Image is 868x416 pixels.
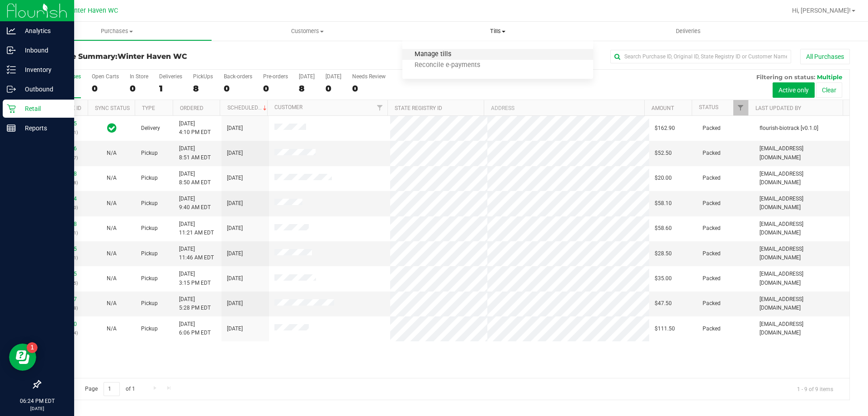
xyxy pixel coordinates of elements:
a: Status [699,104,718,110]
span: Packed [703,325,721,333]
span: Reconcile e-payments [402,62,492,69]
p: 06:24 PM EDT [4,397,70,405]
a: Customer [274,104,302,110]
button: N/A [107,299,117,308]
p: [DATE] [4,405,70,412]
span: Packed [703,274,721,283]
span: Tills [402,27,593,35]
a: Purchases [22,22,212,41]
span: [DATE] [227,299,243,308]
div: [DATE] [299,73,315,80]
span: [DATE] [227,325,243,333]
inline-svg: Outbound [7,85,16,94]
span: Filtering on status: [756,73,815,81]
div: 0 [130,83,148,94]
span: Pickup [141,149,158,158]
p: Outbound [16,84,70,95]
a: 11832526 [52,145,77,152]
span: [EMAIL_ADDRESS][DOMAIN_NAME] [759,245,844,262]
button: Active only [773,82,815,98]
span: $58.10 [655,199,672,208]
a: 11832864 [52,196,77,202]
a: Deliveries [593,22,783,41]
span: Not Applicable [107,325,117,332]
button: N/A [107,325,117,333]
div: Pre-orders [263,73,288,80]
div: Needs Review [352,73,386,80]
h3: Purchase Summary: [40,53,310,61]
span: $52.50 [655,149,672,158]
div: In Store [130,73,148,80]
a: Filter [373,100,387,115]
th: Address [484,100,644,116]
span: $58.60 [655,224,672,233]
p: Inventory [16,64,70,75]
span: Not Applicable [107,250,117,257]
div: 1 [159,83,182,94]
div: Open Carts [92,73,119,80]
a: 11833738 [52,221,77,227]
p: Retail [16,103,70,114]
span: Not Applicable [107,150,117,156]
span: [DATE] [227,224,243,233]
span: Hi, [PERSON_NAME]! [792,7,851,14]
inline-svg: Retail [7,104,16,113]
p: Analytics [16,25,70,36]
inline-svg: Reports [7,124,16,133]
div: 0 [263,83,288,94]
button: All Purchases [800,49,850,64]
span: flourish-biotrack [v0.1.0] [759,124,818,133]
iframe: Resource center [9,344,36,371]
span: Manage tills [402,51,463,58]
div: Deliveries [159,73,182,80]
span: [DATE] [227,149,243,158]
span: $28.50 [655,249,672,258]
button: Clear [816,82,842,98]
div: 0 [224,83,252,94]
span: $47.50 [655,299,672,308]
a: Scheduled [227,105,269,111]
span: Not Applicable [107,300,117,306]
span: [DATE] 3:15 PM EDT [179,270,211,287]
span: [EMAIL_ADDRESS][DOMAIN_NAME] [759,220,844,237]
span: Packed [703,174,721,182]
span: $35.00 [655,274,672,283]
span: $162.90 [655,124,675,133]
span: Packed [703,224,721,233]
span: Page of 1 [77,382,142,396]
iframe: Resource center unread badge [27,342,38,353]
span: Pickup [141,249,158,258]
span: Delivery [141,124,160,133]
span: Not Applicable [107,175,117,181]
span: $111.50 [655,325,675,333]
span: [DATE] 11:21 AM EDT [179,220,214,237]
span: Packed [703,249,721,258]
a: 11832628 [52,171,77,177]
span: Multiple [817,73,842,81]
span: Winter Haven WC [66,7,118,14]
span: Winter Haven WC [118,52,187,61]
span: Purchases [22,27,212,35]
button: N/A [107,199,117,208]
span: Packed [703,299,721,308]
a: 11833955 [52,246,77,252]
a: Sync Status [95,105,130,111]
span: [DATE] 5:28 PM EDT [179,295,211,312]
span: [DATE] 6:06 PM EDT [179,320,211,337]
span: [DATE] [227,249,243,258]
span: Not Applicable [107,200,117,206]
div: 0 [92,83,119,94]
span: [DATE] 8:51 AM EDT [179,144,211,162]
span: [EMAIL_ADDRESS][DOMAIN_NAME] [759,295,844,312]
span: Deliveries [664,27,713,35]
input: Search Purchase ID, Original ID, State Registry ID or Customer Name... [610,50,791,63]
inline-svg: Inbound [7,46,16,55]
span: 1 - 9 of 9 items [790,382,840,396]
span: [DATE] 8:50 AM EDT [179,170,211,187]
span: Customers [212,27,402,35]
span: $20.00 [655,174,672,182]
button: N/A [107,174,117,182]
span: Packed [703,124,721,133]
a: Ordered [180,105,203,111]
